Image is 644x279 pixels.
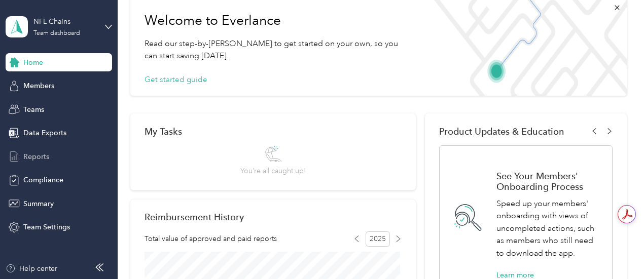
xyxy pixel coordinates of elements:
div: Team dashboard [33,30,80,36]
span: 2025 [366,231,390,247]
h1: See Your Members' Onboarding Process [496,171,601,192]
span: Summary [23,198,54,209]
p: Read our step-by-[PERSON_NAME] to get started on your own, so you can start saving [DATE]. [145,37,409,62]
iframe: Everlance-gr Chat Button Frame [587,222,644,279]
span: Members [23,81,54,91]
span: You’re all caught up! [240,166,306,176]
span: Data Exports [23,128,66,138]
span: Total value of approved and paid reports [145,233,277,244]
div: My Tasks [145,126,402,137]
span: Team Settings [23,222,70,232]
span: Reports [23,151,49,162]
span: Teams [23,104,44,115]
button: Help center [6,263,57,274]
span: Home [23,57,43,68]
h2: Reimbursement History [145,212,244,222]
span: Compliance [23,175,63,185]
h1: Welcome to Everlance [145,13,409,29]
div: NFL Chains [33,16,97,27]
p: Speed up your members' onboarding with views of uncompleted actions, such as members who still ne... [496,197,601,260]
a: Get started guide [145,74,409,86]
span: Product Updates & Education [439,126,564,137]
